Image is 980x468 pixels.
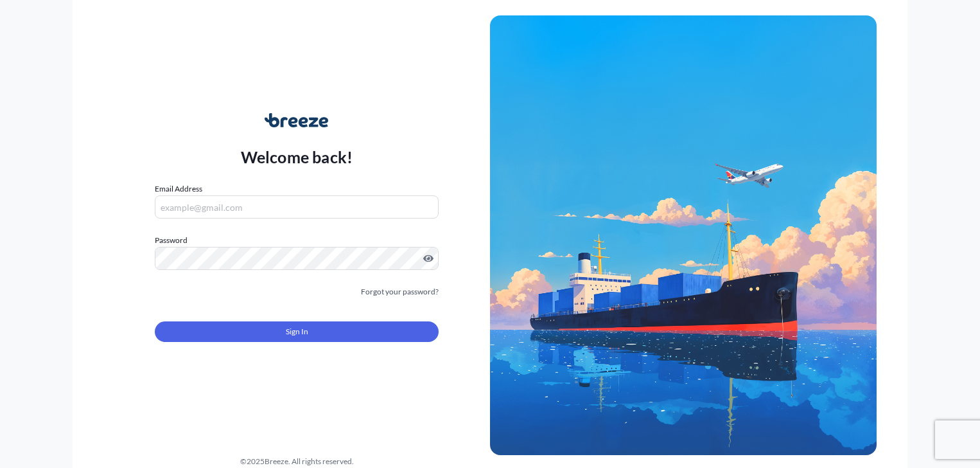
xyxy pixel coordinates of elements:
[155,195,439,219] input: example@gmail.com
[361,285,439,298] a: Forgot your password?
[103,455,490,468] div: © 2025 Breeze. All rights reserved.
[490,15,877,455] img: Ship illustration
[423,253,433,264] button: Show password
[155,234,439,247] label: Password
[155,183,202,195] label: Email Address
[155,321,439,342] button: Sign In
[286,325,308,338] span: Sign In
[241,147,353,167] p: Welcome back!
